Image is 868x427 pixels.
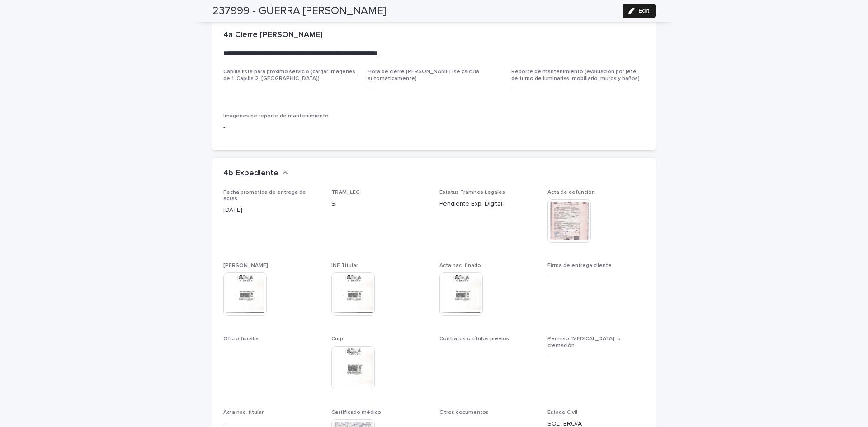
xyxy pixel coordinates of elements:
h2: 4b Expediente [223,169,278,178]
span: Otros documentos [439,410,489,415]
button: Edit [623,4,656,18]
span: Reporte de mantenimiento (evaluación por jefe de turno de luminarias, mobiliario, muros y baños) [511,69,640,81]
span: Firma de entrega cliente [547,263,612,268]
button: 4b Expediente [223,169,288,178]
span: Capilla lista para próximo servicio (cargar imágenes de 1. Capilla 2. [GEOGRAPHIC_DATA]) [223,69,355,81]
span: Estado Civil [547,410,577,415]
span: Imágenes de reporte de mantenimiento [223,113,329,119]
p: - [223,346,321,356]
p: - [547,352,645,362]
span: Acta nac. titular [223,410,264,415]
p: [DATE] [223,206,321,215]
span: TRAM_LEG [331,190,360,195]
span: Contratos o títulos previos [439,336,509,342]
span: Edit [638,8,650,14]
span: [PERSON_NAME] [223,263,268,268]
p: - [223,85,357,95]
p: SI [331,199,429,209]
h2: 237999 - GUERRA [PERSON_NAME] [212,5,386,18]
span: Fecha prometida de entrega de actas [223,190,306,202]
span: Acta de defunción [547,190,595,195]
p: - [511,85,645,95]
span: Certificado médico [331,410,381,415]
span: Hora de cierre [PERSON_NAME] (se calcula automáticamente) [368,69,479,81]
span: Acta nac. finado [439,263,481,268]
span: Oficio fiscalía [223,336,259,342]
h2: 4a Cierre [PERSON_NAME] [223,30,323,40]
span: Curp [331,336,343,342]
p: - [368,85,501,95]
span: Estatus Trámites Legales [439,190,505,195]
p: - [223,123,357,132]
p: - [439,346,537,356]
span: Permiso [MEDICAL_DATA]. o cremación [547,336,621,348]
p: - [547,272,645,282]
span: INE Titular [331,263,358,268]
p: Pendiente Exp. Digital: [439,199,537,209]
